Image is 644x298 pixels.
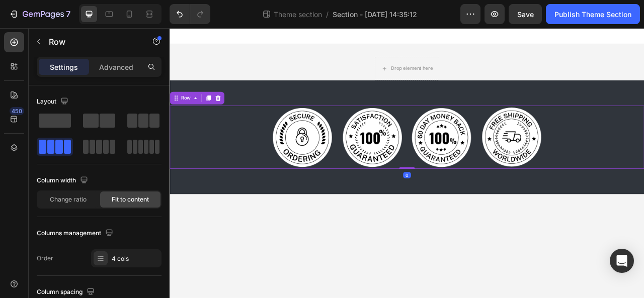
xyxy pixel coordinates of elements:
div: Publish Theme Section [554,9,631,20]
span: Theme section [272,9,324,20]
div: Drop element here [281,47,335,55]
div: Layout [37,95,70,109]
div: 4 cols [112,254,159,263]
span: Section - [DATE] 14:35:12 [333,9,417,20]
div: 450 [10,107,24,115]
span: Fit to content [112,195,149,204]
div: Columns management [37,227,115,240]
img: Alt Image [129,98,209,179]
iframe: Design area [170,28,644,298]
p: 7 [66,8,70,20]
div: 0 [297,183,307,191]
p: Row [49,36,134,48]
div: Row [12,84,29,93]
button: 7 [4,4,75,24]
div: Open Intercom Messenger [610,249,634,273]
span: Change ratio [50,195,87,204]
p: Advanced [99,62,133,72]
span: Save [517,10,534,19]
img: Alt Image [217,98,298,179]
div: Undo/Redo [170,4,210,24]
button: Save [509,4,542,24]
span: / [326,9,329,20]
p: Settings [50,62,78,72]
div: Order [37,254,53,263]
img: Alt Image [306,98,386,179]
button: Publish Theme Section [546,4,640,24]
img: Alt Image [394,98,475,179]
div: Column width [37,174,90,187]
